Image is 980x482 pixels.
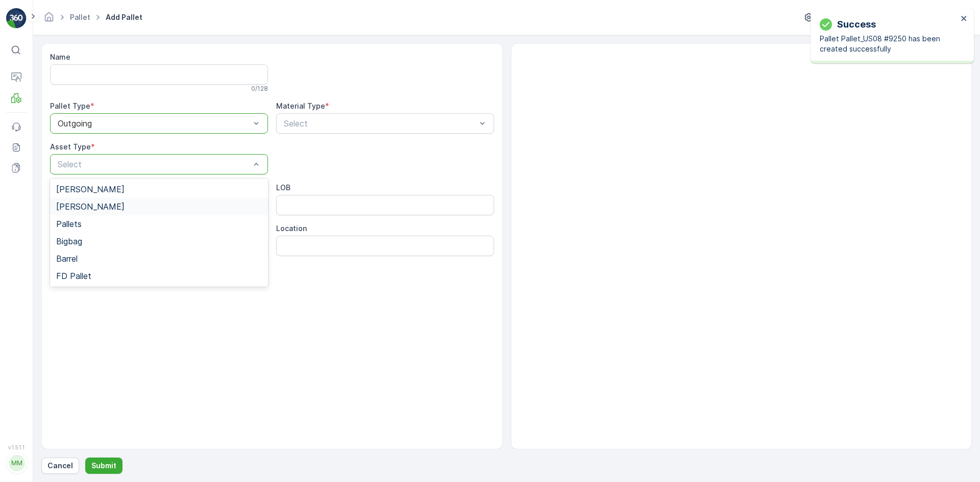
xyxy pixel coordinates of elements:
[50,142,91,151] label: Asset Type
[47,461,73,471] p: Cancel
[451,9,527,21] p: Pallet_US08 #9241
[85,458,122,474] button: Submit
[276,102,325,110] label: Material Type
[56,219,82,229] span: Pallets
[9,167,34,176] span: Name :
[6,8,27,29] img: logo
[251,85,268,93] p: 0 / 128
[9,461,60,470] span: Total Weight :
[9,218,57,226] span: Tare Weight :
[43,15,55,24] a: Homepage
[50,102,90,110] label: Pallet Type
[961,14,968,24] button: close
[54,201,57,210] span: -
[56,271,91,281] span: FD Pallet
[54,235,112,243] span: [PERSON_NAME]
[56,202,125,211] span: [PERSON_NAME]
[34,444,101,453] span: Pallet_US08 #9242
[9,444,34,453] span: Name :
[284,117,476,130] p: Select
[6,444,27,450] span: v 1.51.1
[837,17,876,32] p: Success
[58,158,250,170] p: Select
[450,286,528,298] p: Pallet_US08 #9242
[34,167,100,176] span: Pallet_US08 #9241
[104,12,144,22] span: Add Pallet
[9,251,43,260] span: Material :
[56,237,82,246] span: Bigbag
[276,224,307,233] label: Location
[9,184,60,193] span: Total Weight :
[60,461,69,470] span: 70
[43,251,172,260] span: US-A0192 I All In One Miscellaneous
[820,34,958,54] p: Pallet Pallet_US08 #9250 has been created successfully
[60,184,69,193] span: 70
[57,218,66,226] span: 70
[56,185,125,194] span: [PERSON_NAME]
[41,458,79,474] button: Cancel
[56,254,78,263] span: Barrel
[9,235,54,243] span: Asset Type :
[6,452,27,474] button: MM
[70,13,90,21] a: Pallet
[9,455,25,471] div: MM
[50,53,70,61] label: Name
[276,183,290,192] label: LOB
[9,201,54,210] span: Net Weight :
[91,461,116,471] p: Submit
